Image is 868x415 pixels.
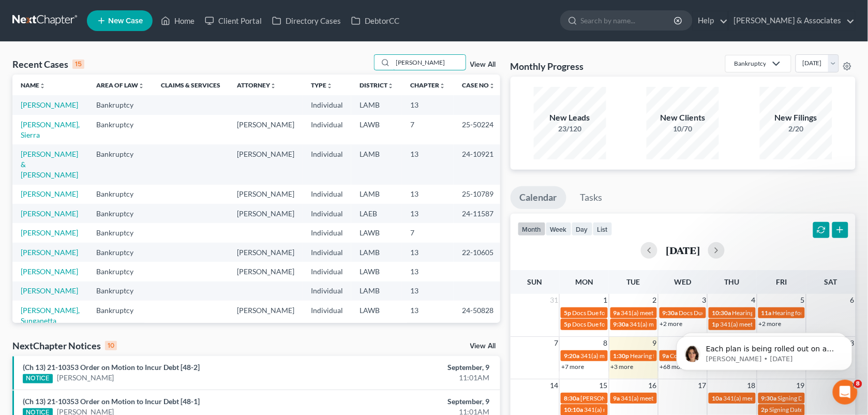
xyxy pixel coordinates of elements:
[402,144,454,184] td: 13
[580,352,680,360] span: 341(a) meeting for [PERSON_NAME]
[88,115,153,144] td: Bankruptcy
[621,394,721,402] span: 341(a) meeting for [PERSON_NAME]
[621,309,721,317] span: 341(a) meeting for [PERSON_NAME]
[439,83,445,89] i: unfold_more
[303,115,351,144] td: Individual
[303,301,351,330] td: Individual
[603,294,609,306] span: 1
[387,83,394,89] i: unfold_more
[351,204,402,223] td: LAEB
[761,309,772,317] span: 11a
[21,306,80,325] a: [PERSON_NAME], Sunganetta
[734,59,766,68] div: Bankruptcy
[341,362,489,373] div: September, 9
[21,120,80,139] a: [PERSON_NAME], Sierra
[21,248,78,257] a: [PERSON_NAME]
[454,243,503,262] td: 22-10605
[311,81,333,89] a: Typeunfold_more
[351,185,402,204] td: LAMB
[648,379,658,392] span: 16
[88,262,153,281] td: Bankruptcy
[393,55,466,70] input: Search by name...
[553,337,559,349] span: 7
[652,337,658,349] span: 9
[534,112,606,124] div: New Leads
[564,406,583,413] span: 10:10a
[630,320,730,328] span: 341(a) meeting for [PERSON_NAME]
[603,337,609,349] span: 8
[800,294,806,306] span: 5
[351,95,402,114] td: LAMB
[712,394,722,402] span: 10a
[156,11,200,30] a: Home
[57,373,114,383] a: [PERSON_NAME]
[303,204,351,223] td: Individual
[88,301,153,330] td: Bankruptcy
[229,204,303,223] td: [PERSON_NAME]
[229,243,303,262] td: [PERSON_NAME]
[751,294,757,306] span: 4
[21,150,78,179] a: [PERSON_NAME] & [PERSON_NAME]
[402,243,454,262] td: 13
[760,112,832,124] div: New Filings
[613,309,620,317] span: 9a
[360,81,394,89] a: Districtunfold_more
[303,281,351,301] td: Individual
[732,309,813,317] span: Hearing for [PERSON_NAME]
[23,374,53,383] div: NOTICE
[138,83,144,89] i: unfold_more
[88,281,153,301] td: Bankruptcy
[760,124,832,134] div: 2/20
[402,281,454,301] td: 13
[489,83,495,89] i: unfold_more
[351,144,402,184] td: LAMB
[561,363,584,370] a: +7 more
[153,75,229,95] th: Claims & Services
[88,204,153,223] td: Bankruptcy
[701,294,707,306] span: 3
[454,185,503,204] td: 25-10789
[72,60,84,69] div: 15
[613,320,629,328] span: 9:30a
[511,186,566,209] a: Calendar
[652,294,658,306] span: 2
[229,185,303,204] td: [PERSON_NAME]
[21,81,46,89] a: Nameunfold_more
[470,61,496,68] a: View All
[580,394,629,402] span: [PERSON_NAME]
[351,115,402,144] td: LAWB
[402,95,454,114] td: 13
[825,277,837,286] span: Sat
[454,204,503,223] td: 24-11587
[572,320,657,328] span: Docs Due for [PERSON_NAME]
[660,320,683,328] a: +2 more
[21,209,78,218] a: [PERSON_NAME]
[303,223,351,242] td: Individual
[776,277,787,286] span: Fri
[351,262,402,281] td: LAWB
[326,83,333,89] i: unfold_more
[631,352,711,360] span: Hearing for [PERSON_NAME]
[660,363,686,370] a: +68 more
[572,309,657,317] span: Docs Due for [PERSON_NAME]
[454,301,503,330] td: 24-50828
[647,124,719,134] div: 10/70
[303,95,351,114] td: Individual
[833,380,858,405] iframe: Intercom live chat
[761,394,777,402] span: 9:30a
[564,352,579,360] span: 9:20a
[402,223,454,242] td: 7
[229,301,303,330] td: [PERSON_NAME]
[267,11,346,30] a: Directory Cases
[303,185,351,204] td: Individual
[200,11,267,30] a: Client Portal
[402,115,454,144] td: 7
[627,277,640,286] span: Tue
[303,262,351,281] td: Individual
[21,286,78,295] a: [PERSON_NAME]
[23,363,200,372] a: (Ch 13) 21-10353 Order on Motion to Incur Debt [48-2]
[105,341,117,350] div: 10
[647,112,719,124] div: New Clients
